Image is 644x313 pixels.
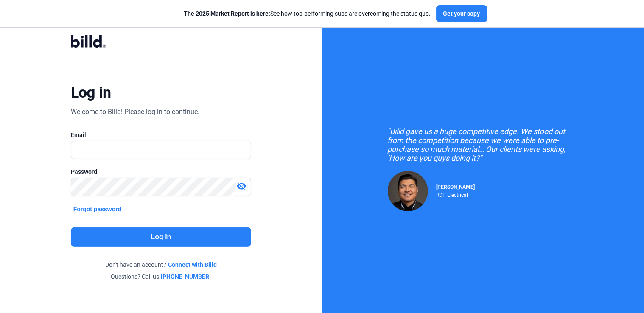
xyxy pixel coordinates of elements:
mat-icon: visibility_off [236,181,246,191]
div: See how top-performing subs are overcoming the status quo. [184,9,431,18]
div: "Billd gave us a huge competitive edge. We stood out from the competition because we were able to... [388,127,579,162]
button: Forgot password [71,204,124,214]
div: Welcome to Billd! Please log in to continue. [71,107,199,117]
button: Get your copy [436,5,487,22]
a: [PHONE_NUMBER] [161,272,211,281]
span: The 2025 Market Report is here: [184,10,271,17]
div: Email [71,131,252,139]
div: Log in [71,83,111,102]
span: [PERSON_NAME] [437,184,475,190]
button: Log in [71,227,252,247]
img: Raul Pacheco [388,171,428,211]
div: Don't have an account? [71,260,252,269]
div: Password [71,168,252,176]
a: Connect with Billd [168,260,217,269]
div: RDP Electrical [437,190,475,198]
div: Questions? Call us [71,272,252,281]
